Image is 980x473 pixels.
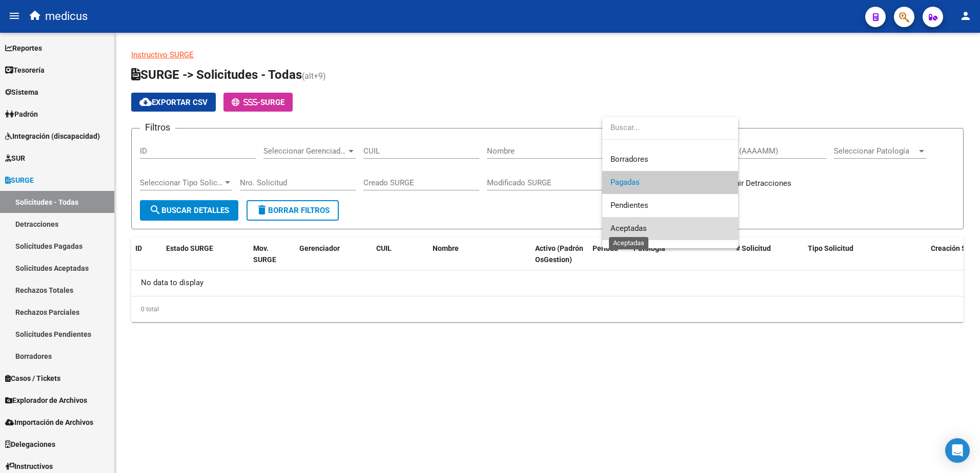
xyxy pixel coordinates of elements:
[610,224,647,233] span: Aceptadas
[610,201,648,210] span: Pendientes
[945,438,970,463] div: Open Intercom Messenger
[602,116,738,139] input: dropdown search
[610,247,648,256] span: Detracción
[610,155,648,164] span: Borradores
[610,178,640,187] span: Pagadas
